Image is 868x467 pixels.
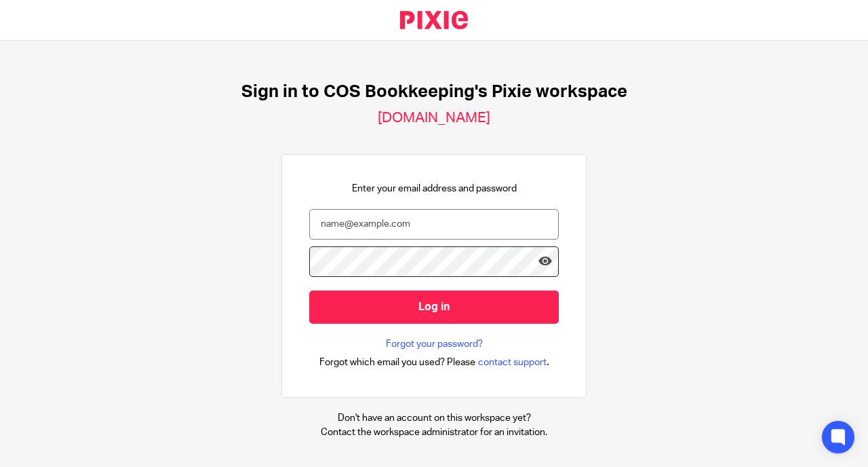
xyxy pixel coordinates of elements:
[319,354,549,370] div: .
[321,426,547,439] p: Contact the workspace administrator for an invitation.
[386,337,483,351] a: Forgot your password?
[241,81,627,102] h1: Sign in to COS Bookkeeping's Pixie workspace
[309,209,559,240] input: name@example.com
[478,356,547,369] span: contact support
[378,109,490,127] h2: [DOMAIN_NAME]
[309,291,559,324] input: Log in
[352,182,517,195] p: Enter your email address and password
[321,411,547,425] p: Don't have an account on this workspace yet?
[319,356,475,369] span: Forgot which email you used? Please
